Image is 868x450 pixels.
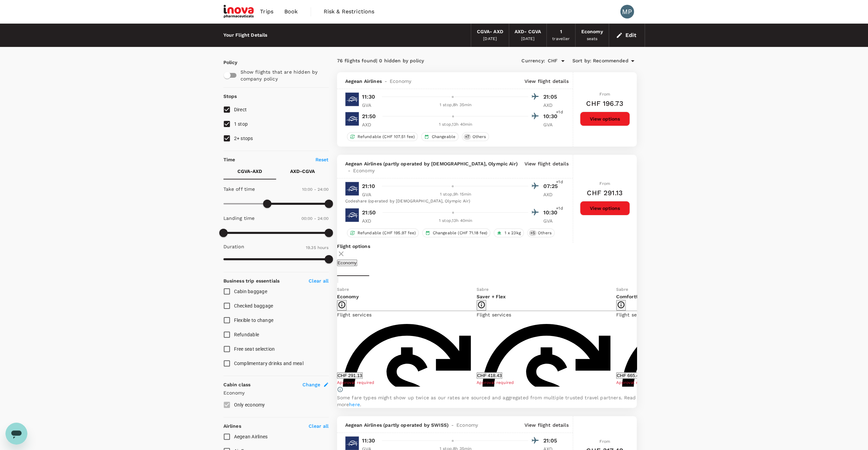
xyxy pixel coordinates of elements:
[515,28,541,36] div: AXD - CGVA
[477,380,514,385] span: Approval required
[337,394,637,408] p: Some fare types might show up twice as our rates are sourced and aggregated from multiple trusted...
[529,230,536,236] span: + 5
[456,422,478,428] span: Economy
[337,312,372,317] span: Flight services
[260,8,273,16] span: Trips
[362,182,375,190] p: 21:10
[223,156,235,163] p: Time
[616,287,629,292] span: Sabre
[324,8,375,16] span: Risk & Restrictions
[587,187,623,198] h6: CHF 291.13
[580,201,630,215] button: View options
[586,98,623,109] h6: CHF 196.73
[362,209,376,217] p: 21:50
[599,439,610,444] span: From
[234,332,259,337] span: Refundable
[483,36,497,42] div: [DATE]
[337,293,477,300] p: Economy
[552,36,570,42] div: traveller
[477,372,503,379] button: CHF 418.43
[223,243,244,250] p: Duration
[349,402,360,407] a: here
[223,93,237,99] strong: Stops
[234,303,273,309] span: Checked baggage
[558,56,568,66] button: Open
[543,112,560,121] p: 10:30
[469,134,489,140] span: Others
[524,78,569,85] p: View flight details
[345,92,359,106] img: A3
[616,380,654,385] span: Approval required
[477,293,616,300] p: Saver + Flex
[234,402,265,408] span: Only economy
[302,381,321,388] span: Change
[556,205,563,212] span: +1d
[560,28,562,36] div: 1
[477,28,503,36] div: CGVA - AXD
[616,372,642,379] button: CHF 665.40
[223,59,230,66] p: Policy
[337,57,487,65] div: 76 flights found | 0 hidden by policy
[572,57,591,65] span: Sort by :
[593,57,629,65] span: Recommended
[556,179,563,186] span: +1d
[362,112,376,121] p: 21:50
[290,168,315,175] p: AXD - CGVA
[315,156,329,163] p: Reset
[477,287,489,292] span: Sabre
[345,167,353,174] span: -
[494,228,523,237] div: 1 x 23kg
[462,132,489,141] div: +7Others
[421,132,459,141] div: Changeable
[587,36,598,42] div: seats
[524,422,569,428] p: View flight details
[309,277,328,284] p: Clear all
[543,102,560,109] p: AXD
[234,361,303,366] span: Complimentary drinks and meal
[362,121,379,128] p: AXD
[521,57,545,65] span: Currency :
[362,191,379,198] p: GVA
[581,28,603,36] div: Economy
[345,208,359,222] img: A3
[382,78,390,85] span: -
[527,228,555,237] div: +5Others
[345,422,449,428] span: Aegean Airlines (partly operated by SWISS)
[284,8,298,16] span: Book
[543,93,560,101] p: 21:05
[347,228,419,237] div: Refundable (CHF 195.97 fee)
[345,198,560,205] div: Codeshare (operated by [DEMOGRAPHIC_DATA], Olympic Air)
[383,191,528,198] div: 1 stop , 9h 15min
[234,136,253,141] span: 2+ stops
[464,134,471,140] span: + 7
[223,382,251,387] strong: Cabin class
[422,228,491,237] div: Changeable (CHF 71.18 fee)
[345,112,359,126] img: A3
[223,4,255,19] img: iNova Pharmaceuticals
[223,389,329,396] p: Economy
[234,121,248,127] span: 1 stop
[353,167,375,174] span: Economy
[383,102,528,109] div: 1 stop , 8h 35min
[521,36,534,42] div: [DATE]
[580,112,630,126] button: View options
[223,215,255,222] p: Landing time
[337,287,349,292] span: Sabre
[524,160,569,174] p: View flight details
[502,230,523,236] span: 1 x 23kg
[302,187,329,192] span: 10:00 - 24:00
[543,209,560,217] p: 10:30
[355,134,417,140] span: Refundable (CHF 107.51 fee)
[556,109,563,116] span: +1d
[383,121,528,128] div: 1 stop , 13h 40min
[241,68,324,82] p: Show flights that are hidden by company policy
[234,346,275,352] span: Free seat selection
[5,423,27,445] iframe: Button to launch messaging window
[237,168,262,175] p: CGVA - AXD
[337,372,363,379] button: CHF 291.13
[234,107,247,112] span: Direct
[543,191,560,198] p: AXD
[477,312,511,317] span: Flight services
[620,5,634,18] div: MP
[234,289,267,294] span: Cabin baggage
